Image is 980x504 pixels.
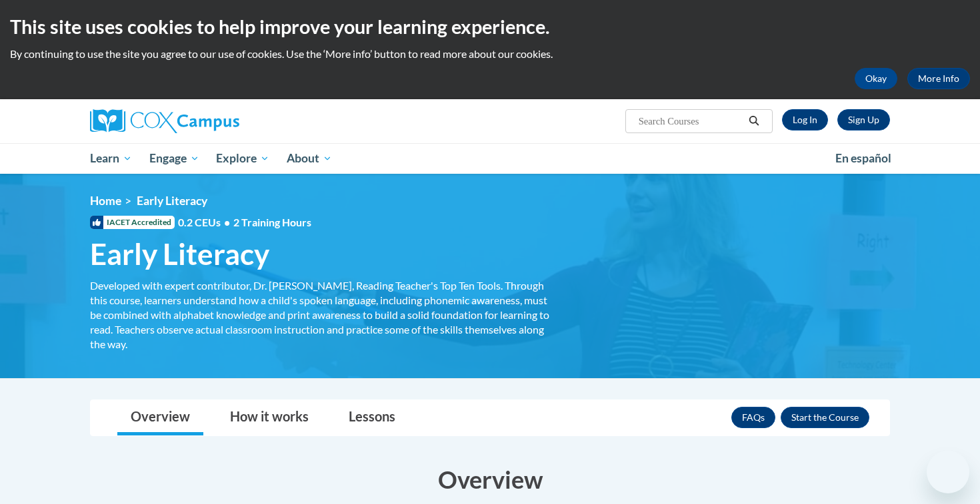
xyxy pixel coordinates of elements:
a: Log In [782,109,828,130]
span: About [287,150,332,166]
a: Explore [207,143,278,174]
a: Learn [81,143,141,174]
a: Lessons [335,400,409,435]
p: By continuing to use the site you agree to our use of cookies. Use the ‘More info’ button to read... [10,47,970,61]
button: Search [744,113,764,129]
h3: Overview [90,463,890,496]
span: En español [835,151,891,165]
a: Register [837,109,890,130]
button: Enroll [781,407,869,428]
span: Early Literacy [90,236,269,272]
a: En español [827,144,900,172]
span: Early Literacy [137,194,207,208]
iframe: Button to launch messaging window [927,451,969,493]
a: Cox Campus [90,109,343,133]
span: 2 Training Hours [233,216,311,228]
button: Okay [855,68,897,89]
span: IACET Accredited [90,216,175,229]
div: Main menu [70,143,910,174]
img: Cox Campus [90,109,239,133]
a: More Info [907,68,970,89]
span: Learn [90,150,132,166]
a: FAQs [731,407,775,428]
a: Overview [117,400,203,435]
span: • [224,216,230,228]
h2: This site uses cookies to help improve your learning experience. [10,13,970,40]
span: Engage [149,150,199,166]
span: Explore [216,150,269,166]
a: How it works [217,400,322,435]
a: Home [90,194,121,208]
div: Developed with expert contributor, Dr. [PERSON_NAME], Reading Teacher's Top Ten Tools. Through th... [90,278,550,352]
a: Engage [141,143,208,174]
a: About [278,143,341,174]
span: 0.2 CEUs [178,215,311,230]
input: Search Courses [637,113,744,129]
